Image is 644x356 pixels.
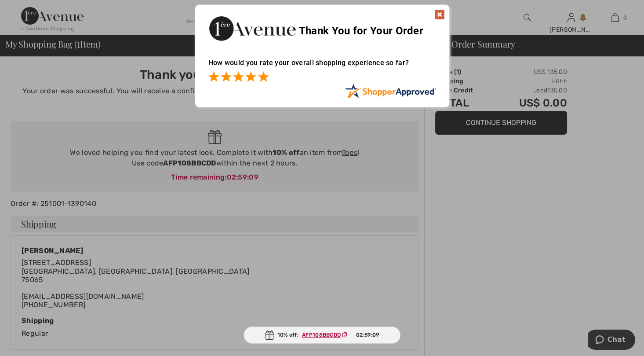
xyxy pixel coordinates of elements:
[19,6,37,14] span: Chat
[302,332,341,338] ins: AFP108BBCDD
[299,25,423,37] span: Thank You for Your Order
[356,331,379,339] span: 02:59:09
[265,330,274,340] img: Gift.svg
[208,14,296,43] img: Thank You for Your Order
[434,9,445,20] img: x
[244,327,401,344] div: 10% off:
[208,50,436,84] div: How would you rate your overall shopping experience so far?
